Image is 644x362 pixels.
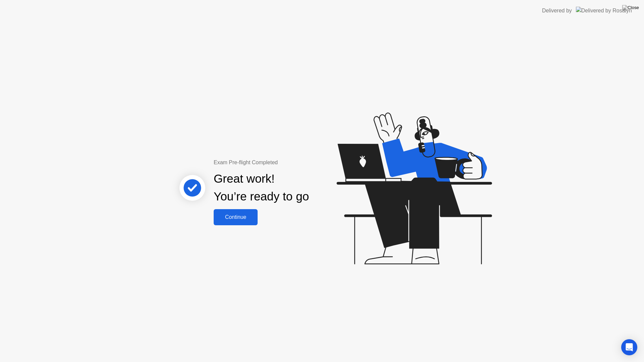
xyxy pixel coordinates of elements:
button: Continue [214,209,258,225]
div: Exam Pre-flight Completed [214,159,352,167]
div: Great work! You’re ready to go [214,170,309,205]
div: Continue [216,214,256,220]
div: Open Intercom Messenger [621,339,637,355]
img: Close [622,5,639,10]
div: Delivered by [542,7,572,15]
img: Delivered by Rosalyn [576,7,632,14]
